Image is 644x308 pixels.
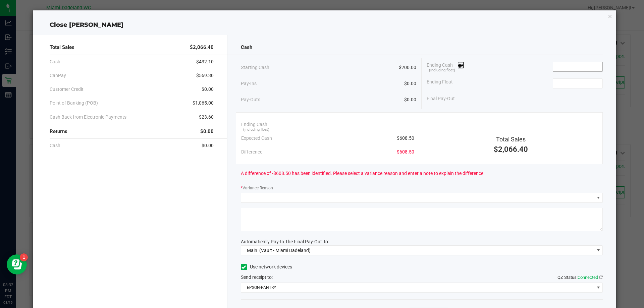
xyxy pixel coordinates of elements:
span: -$608.50 [395,148,414,156]
span: $1,065.00 [193,100,214,107]
span: $0.00 [202,142,214,149]
span: Difference [241,148,262,156]
span: $2,066.40 [190,44,214,51]
span: $0.00 [404,96,416,103]
span: Cash [50,142,60,149]
label: Variance Reason [241,185,273,191]
div: Returns [50,124,214,139]
span: Connected [578,275,598,280]
iframe: Resource center unread badge [20,253,28,261]
span: Automatically Pay-In The Final Pay-Out To: [241,239,329,244]
span: Cash [241,44,252,51]
span: $0.00 [202,86,214,93]
span: Cash Back from Electronic Payments [50,114,126,121]
span: -$23.60 [198,114,214,121]
span: $2,066.40 [494,145,528,153]
span: Pay-Ins [241,80,257,87]
span: (including float) [429,68,455,73]
span: Expected Cash [241,135,272,142]
span: EPSON-PANTRY [241,283,594,292]
span: Customer Credit [50,86,84,93]
span: (Vault - Miami Dadeland) [259,248,311,253]
span: $569.30 [196,72,214,79]
span: (including float) [243,127,269,133]
iframe: Resource center [7,254,27,274]
span: CanPay [50,72,66,79]
span: Main [247,248,257,253]
span: Cash [50,58,60,65]
span: $0.00 [404,80,416,87]
span: Send receipt to: [241,274,273,280]
span: A difference of -$608.50 has been identified. Please select a variance reason and enter a note to... [241,170,484,177]
span: Pay-Outs [241,96,260,103]
span: $0.00 [200,128,214,135]
div: Close [PERSON_NAME] [33,20,616,29]
span: QZ Status: [557,275,603,280]
span: Ending Float [427,78,453,88]
span: Total Sales [496,136,526,143]
span: Ending Cash [427,62,464,72]
span: Point of Banking (POB) [50,100,98,107]
span: Final Pay-Out [427,95,455,102]
span: Ending Cash [241,121,267,128]
span: $432.10 [196,58,214,65]
span: $200.00 [399,64,416,71]
span: Total Sales [50,44,74,51]
label: Use network devices [241,263,292,270]
span: $608.50 [397,135,414,142]
span: Starting Cash [241,64,269,71]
